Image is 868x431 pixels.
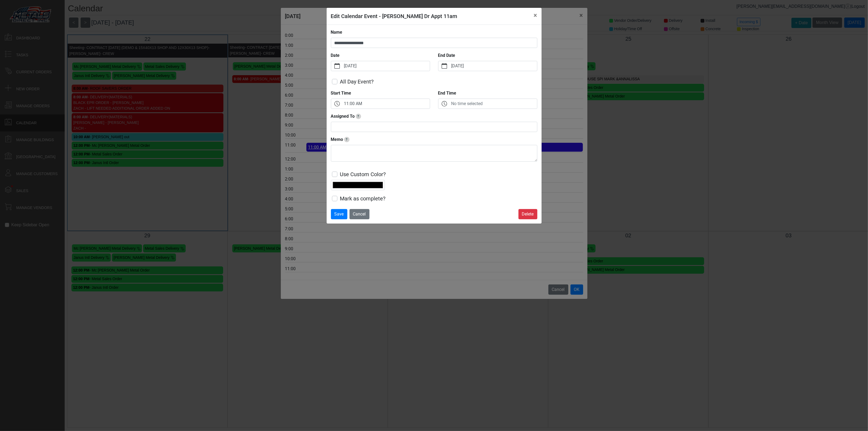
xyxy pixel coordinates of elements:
[340,78,374,86] label: All Day Event?
[340,170,386,178] label: Use Custom Color?
[438,91,457,96] strong: End Time
[518,209,537,219] button: Delete
[340,194,386,203] label: Mark as complete?
[334,211,344,217] span: Save
[331,114,355,119] strong: Assigned To
[438,61,450,71] button: calendar
[442,63,447,69] svg: calendar
[331,30,343,35] strong: Name
[331,53,340,58] strong: Date
[331,12,457,20] h5: Edit Calendar Event - [PERSON_NAME] Dr Appt 11am
[442,101,447,106] svg: clock
[356,114,361,119] span: Track who this date is assigned to this date - delviery driver, install crew, etc
[530,8,542,23] button: Close
[350,209,369,219] button: Cancel
[334,101,340,106] svg: clock
[334,63,340,69] svg: calendar
[438,53,455,58] strong: End Date
[331,61,343,71] button: calendar
[450,99,537,109] label: No time selected
[450,61,537,71] label: [DATE]
[344,137,350,142] span: Notes or Instructions for date - ex. 'Date was rescheduled by vendor'
[331,209,347,219] button: Save
[343,99,430,109] label: 11:00 AM
[331,91,351,96] strong: Start Time
[331,99,343,109] button: clock
[331,137,343,142] strong: Memo
[343,61,430,71] label: [DATE]
[438,99,450,109] button: clock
